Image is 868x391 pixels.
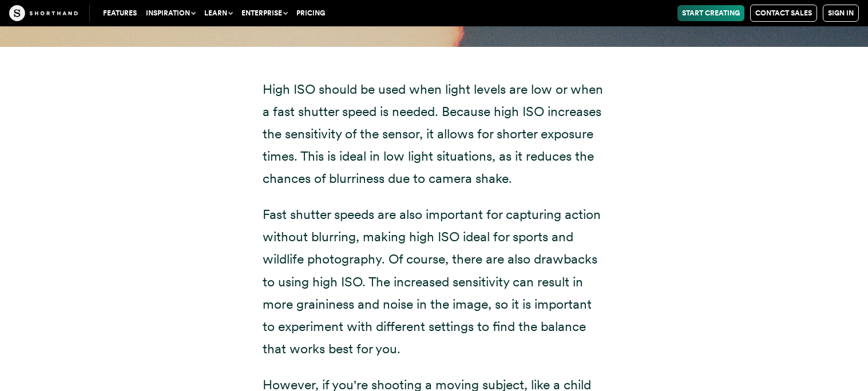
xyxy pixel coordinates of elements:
[141,5,200,21] button: Inspiration
[750,5,817,22] a: Contact Sales
[823,5,859,22] a: Sign in
[677,5,744,21] a: Start Creating
[9,5,78,21] img: The Craft
[237,5,292,21] button: Enterprise
[263,78,606,190] p: High ISO should be used when light levels are low or when a fast shutter speed is needed. Because...
[98,5,141,21] a: Features
[263,204,606,360] p: Fast shutter speeds are also important for capturing action without blurring, making high ISO ide...
[292,5,330,21] a: Pricing
[200,5,237,21] button: Learn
